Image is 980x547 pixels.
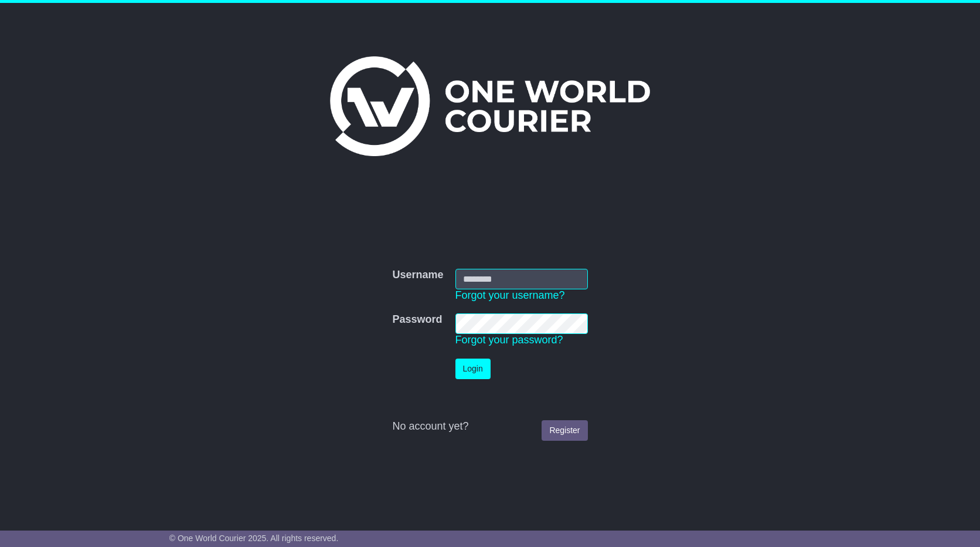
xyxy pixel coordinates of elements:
label: Password [392,313,442,326]
a: Forgot your password? [455,334,563,346]
label: Username [392,269,443,282]
img: One World [330,56,650,156]
div: No account yet? [392,420,587,433]
a: Forgot your username? [455,289,565,301]
span: © One World Courier 2025. All rights reserved. [169,534,339,543]
a: Register [542,420,587,441]
button: Login [455,359,491,379]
